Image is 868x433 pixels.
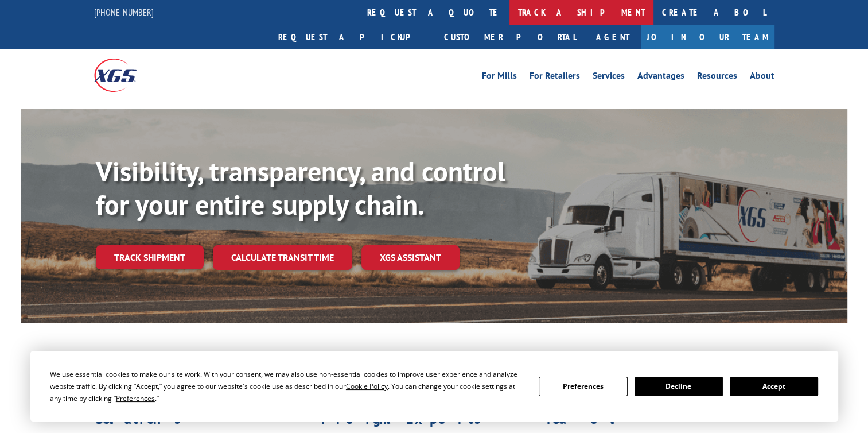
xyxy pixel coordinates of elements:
[30,351,838,422] div: Cookie Consent Prompt
[50,368,525,404] div: We use essential cookies to make our site work. With your consent, we may also use non-essential ...
[482,71,517,84] a: For Mills
[361,245,460,270] a: XGS ASSISTANT
[94,6,154,18] a: [PHONE_NUMBER]
[116,393,155,403] span: Preferences
[96,245,204,269] a: Track shipment
[530,71,580,84] a: For Retailers
[585,25,641,49] a: Agent
[539,377,627,396] button: Preferences
[435,25,585,49] a: Customer Portal
[593,71,625,84] a: Services
[641,25,774,49] a: Join Our Team
[697,71,737,84] a: Resources
[96,153,505,222] b: Visibility, transparency, and control for your entire supply chain.
[213,245,352,270] a: Calculate transit time
[750,71,774,84] a: About
[637,71,684,84] a: Advantages
[635,377,723,396] button: Decline
[730,377,818,396] button: Accept
[346,381,388,391] span: Cookie Policy
[270,25,435,49] a: Request a pickup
